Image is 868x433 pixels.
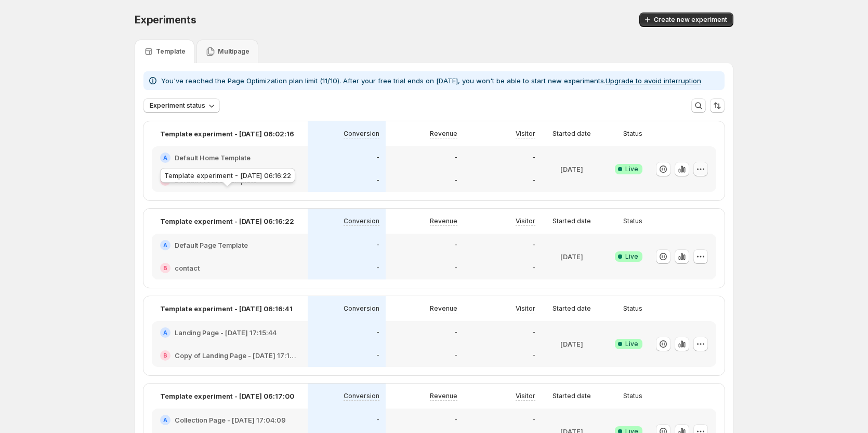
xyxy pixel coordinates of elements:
h2: A [163,242,167,248]
h2: Default Home Template [175,152,251,163]
p: Conversion [344,130,379,138]
p: Status [623,130,642,138]
p: Status [623,304,642,313]
p: Revenue [430,130,457,138]
h2: Collection Page - [DATE] 17:04:09 [175,415,286,425]
p: - [532,176,535,185]
p: Revenue [430,304,457,313]
h2: Landing Page - [DATE] 17:15:44 [175,327,277,338]
p: - [532,328,535,337]
p: - [376,176,379,185]
p: - [376,328,379,337]
button: Experiment status [143,98,220,113]
h2: B [163,265,167,271]
span: Create new experiment [654,16,727,24]
span: Live [625,340,638,348]
button: Upgrade to avoid interruption [606,77,701,85]
p: - [532,264,535,272]
p: Template experiment - [DATE] 06:02:16 [160,129,294,139]
span: Live [625,252,638,261]
p: - [532,154,535,162]
span: Experiment status [150,101,205,110]
h2: contact [175,263,200,273]
p: Conversion [344,392,379,400]
p: Visitor [516,217,535,225]
p: You've reached the Page Optimization plan limit (11/10). After your free trial ends on [DATE], yo... [161,75,701,86]
p: - [532,241,535,249]
p: Started date [553,130,591,138]
button: Create new experiment [639,12,733,27]
p: Started date [553,217,591,225]
p: - [376,351,379,360]
p: Template experiment - [DATE] 06:17:00 [160,391,294,401]
p: Started date [553,304,591,313]
h2: A [163,155,167,161]
h2: Copy of Landing Page - [DATE] 17:15:44 [175,350,299,361]
p: Conversion [344,217,379,225]
p: Revenue [430,217,457,225]
p: Template experiment - [DATE] 06:16:22 [160,216,294,226]
h2: A [163,329,167,336]
p: - [454,416,457,424]
p: - [454,351,457,360]
p: Visitor [516,130,535,138]
p: Conversion [344,304,379,313]
p: [DATE] [560,339,583,349]
p: - [376,264,379,272]
p: Status [623,392,642,400]
p: Visitor [516,304,535,313]
p: - [454,154,457,162]
p: Template experiment - [DATE] 06:16:41 [160,303,293,314]
p: - [532,351,535,360]
p: - [376,416,379,424]
p: - [454,328,457,337]
h2: A [163,417,167,423]
p: [DATE] [560,251,583,262]
h2: B [163,352,167,359]
span: Live [625,165,638,173]
span: Experiments [135,14,196,26]
p: - [376,241,379,249]
p: - [454,241,457,249]
p: - [376,154,379,162]
h2: Default Page Template [175,240,248,250]
p: Multipage [218,47,249,56]
p: Template [156,47,186,56]
p: - [532,416,535,424]
p: [DATE] [560,164,583,174]
p: Revenue [430,392,457,400]
p: Visitor [516,392,535,400]
button: Sort the results [710,98,725,113]
p: Started date [553,392,591,400]
p: - [454,264,457,272]
p: Status [623,217,642,225]
p: - [454,176,457,185]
